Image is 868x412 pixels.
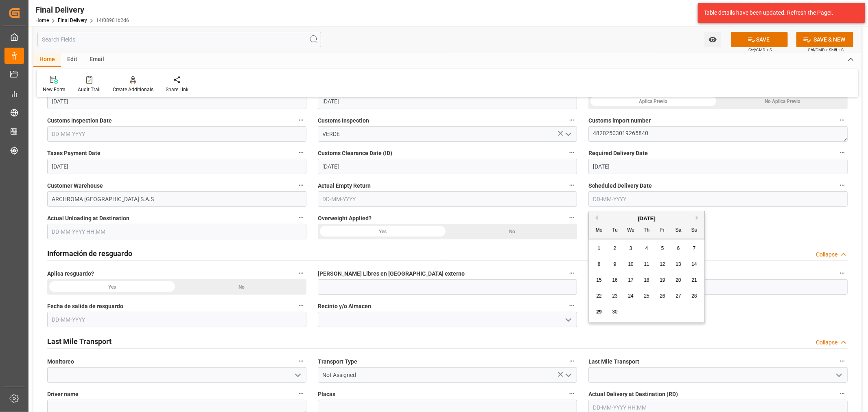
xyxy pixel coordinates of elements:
span: 24 [628,293,633,299]
button: Actual Empty Return [566,180,577,191]
div: Choose Thursday, September 18th, 2025 [642,275,652,285]
span: 25 [644,293,649,299]
span: 1 [598,245,601,251]
input: DD-MM-YYYY [47,126,306,142]
span: Actual Unloading at Destination [47,214,129,223]
div: Audit Trail [78,86,101,93]
button: Taxes Payment Date [296,147,306,158]
div: Yes [47,279,177,295]
div: Choose Wednesday, September 10th, 2025 [626,259,636,270]
span: Actual Empty Return [318,182,371,190]
div: Final Delivery [35,4,129,16]
div: Sa [673,226,684,236]
div: Collapse [816,250,837,259]
div: Choose Wednesday, September 17th, 2025 [626,275,636,285]
button: SAVE & NEW [796,32,853,47]
span: 14 [691,261,697,267]
input: DD-MM-YYYY [588,159,848,174]
textarea: 48202503019265840 [588,126,848,142]
div: Choose Friday, September 26th, 2025 [658,291,668,301]
span: 3 [630,245,632,251]
div: We [626,226,636,236]
span: Transport Type [318,357,357,366]
span: 9 [614,261,617,267]
span: 29 [596,309,601,315]
span: Customs Inspection [318,116,369,125]
div: Create Additionals [113,86,153,93]
div: Choose Monday, September 15th, 2025 [594,275,604,285]
span: 17 [628,277,633,283]
div: No [448,224,577,239]
div: Fr [658,226,668,236]
button: Placas [566,388,577,399]
span: Ctrl/CMD + Shift + S [808,47,844,53]
input: DD-MM-YYYY [318,159,577,174]
div: Choose Saturday, September 27th, 2025 [673,291,684,301]
div: Choose Tuesday, September 16th, 2025 [610,275,620,285]
div: Edit [61,53,83,67]
button: Customs import number [837,115,848,125]
span: 22 [596,293,601,299]
button: Customs Clearance Date (ID) [566,147,577,158]
span: 2 [614,245,617,251]
input: DD-MM-YYYY [588,279,848,295]
button: Transport Type [566,356,577,366]
div: Choose Monday, September 1st, 2025 [594,243,604,254]
span: 8 [598,261,601,267]
button: Customer Warehouse [296,180,306,191]
div: Aplica Previo [588,94,718,109]
span: 4 [645,245,648,251]
span: 12 [660,261,665,267]
div: Choose Saturday, September 20th, 2025 [673,275,684,285]
div: [DATE] [589,215,704,223]
input: DD-MM-YYYY [47,94,306,109]
a: Final Delivery [58,18,87,23]
button: open menu [291,369,304,381]
div: Choose Sunday, September 21st, 2025 [689,275,700,285]
span: 28 [691,293,697,299]
button: Previous Month [593,215,598,220]
span: Customer Warehouse [47,182,103,190]
div: Mo [594,226,604,236]
button: Recinto y/o Almacen [566,300,577,311]
input: DD-MM-YYYY [47,312,306,327]
span: Recinto y/o Almacen [318,302,371,311]
span: Overweight Applied? [318,214,372,223]
div: Home [33,53,61,67]
span: 10 [628,261,633,267]
span: 19 [660,277,665,283]
div: Choose Thursday, September 4th, 2025 [642,243,652,254]
div: Th [642,226,652,236]
a: Home [35,18,49,23]
div: Choose Tuesday, September 9th, 2025 [610,259,620,270]
h2: Información de resguardo [47,248,132,259]
div: Choose Monday, September 29th, 2025 [594,307,604,317]
button: Next Month [696,215,701,220]
div: Choose Friday, September 12th, 2025 [658,259,668,270]
span: Aplica resguardo? [47,270,94,278]
span: 23 [612,293,617,299]
span: Customs Inspection Date [47,116,112,125]
input: Search Fields [37,32,321,47]
span: 6 [677,245,680,251]
span: 21 [691,277,697,283]
button: SAVE [731,32,788,47]
div: New Form [43,86,66,93]
span: Fecha de salida de resguardo [47,302,123,311]
div: Su [689,226,700,236]
div: Collapse [816,338,837,347]
button: Customs Inspection [566,115,577,125]
span: [PERSON_NAME] Libres en [GEOGRAPHIC_DATA] externo [318,270,465,278]
span: 5 [661,245,664,251]
span: Actual Delivery at Destination (RD) [588,390,678,399]
button: Driver name [296,388,306,399]
button: Actual Unloading at Destination [296,213,306,223]
span: Customs import number [588,116,651,125]
span: 16 [612,277,617,283]
div: Choose Wednesday, September 24th, 2025 [626,291,636,301]
div: Choose Friday, September 5th, 2025 [658,243,668,254]
div: Choose Sunday, September 14th, 2025 [689,259,700,270]
span: 7 [693,245,696,251]
div: No Aplica Previo [718,94,848,109]
input: DD-MM-YYYY [47,159,306,174]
